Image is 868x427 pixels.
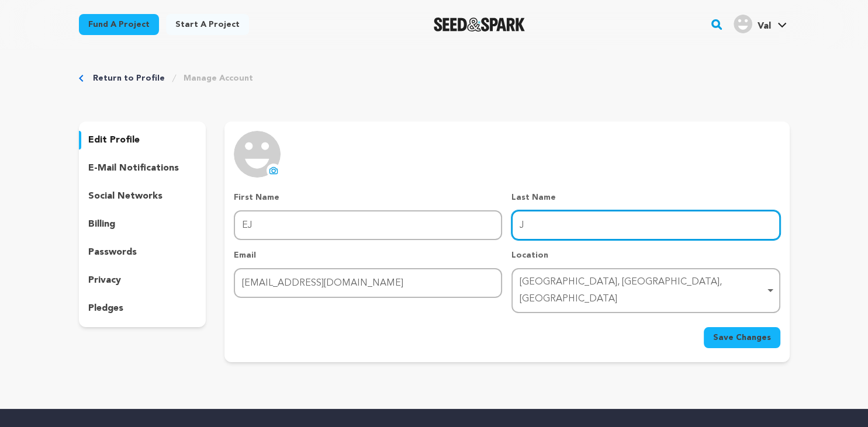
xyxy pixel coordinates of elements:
[79,131,206,150] button: edit profile
[511,210,780,240] input: Last Name
[511,192,780,203] p: Last Name
[434,18,525,32] a: Seed&Spark Homepage
[93,72,165,84] a: Return to Profile
[734,15,770,33] div: Val's Profile
[757,22,770,31] span: Val
[88,273,121,287] p: privacy
[88,245,137,259] p: passwords
[88,301,123,315] p: pledges
[234,249,502,261] p: Email
[520,274,765,308] div: [GEOGRAPHIC_DATA], [GEOGRAPHIC_DATA], [GEOGRAPHIC_DATA]
[166,14,249,35] a: Start a project
[434,18,525,32] img: Seed&Spark Logo Dark Mode
[79,299,206,318] button: pledges
[79,271,206,290] button: privacy
[713,332,771,343] span: Save Changes
[79,215,206,234] button: billing
[234,210,502,240] input: First Name
[234,268,502,298] input: Email
[184,72,253,84] a: Manage Account
[88,217,115,231] p: billing
[79,72,790,84] div: Breadcrumb
[731,12,789,33] a: Val's Profile
[234,192,502,203] p: First Name
[511,249,780,261] p: Location
[79,187,206,206] button: social networks
[731,12,789,37] span: Val's Profile
[88,189,162,203] p: social networks
[88,161,179,175] p: e-mail notifications
[734,15,752,33] img: user.png
[704,327,780,348] button: Save Changes
[79,14,159,35] a: Fund a project
[79,243,206,262] button: passwords
[88,133,140,147] p: edit profile
[79,159,206,178] button: e-mail notifications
